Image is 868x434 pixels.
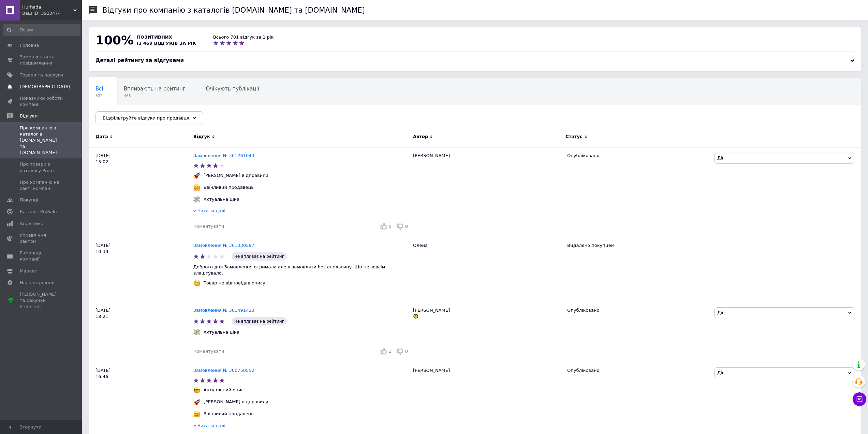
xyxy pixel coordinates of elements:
[20,250,63,262] span: Гаманець компанії
[567,367,709,374] div: Опубліковано
[202,172,270,179] div: [PERSON_NAME] відправили
[193,399,200,406] img: :rocket:
[232,252,287,261] span: Не впливає на рейтинг
[20,125,63,156] span: Про компанію з каталогів [DOMAIN_NAME] та [DOMAIN_NAME]
[717,310,723,315] span: Дії
[20,161,63,173] span: Про товари з каталогу Prom
[193,280,200,286] img: :face_with_monocle:
[103,115,189,121] span: Відфільтруйте відгуки про продавця
[89,104,178,130] div: Опубліковані без коментаря
[193,387,200,394] img: :nerd_face:
[197,423,225,428] span: Читати далі
[20,221,43,227] span: Аналітика
[20,54,63,66] span: Замовлення та повідомлення
[410,302,564,362] div: [PERSON_NAME]
[20,209,57,215] span: Каталог ProSale
[567,242,709,249] div: Видалено покупцем
[20,268,37,274] span: Маркет
[137,41,196,46] span: із 469 відгуків за рік
[567,153,709,159] div: Опубліковано
[95,134,108,140] span: Дата
[202,399,270,405] div: [PERSON_NAME] відправили
[565,134,583,140] span: Статус
[193,243,254,248] a: Замовлення № 361030587
[193,208,410,216] div: Читати далі
[202,280,267,286] div: Товар не відповідав опису
[89,147,193,237] div: [DATE] 15:02
[20,179,63,192] span: Про компанію на сайті компанії
[89,237,193,302] div: [DATE] 10:39
[193,134,210,140] span: Відгук
[410,147,564,237] div: [PERSON_NAME]
[22,4,73,10] span: Hurhada
[20,232,63,244] span: Управління сайтом
[95,33,133,47] span: 100%
[193,224,224,229] span: Коментувати
[20,304,63,310] div: Prom топ
[206,86,259,92] span: Очікують публікації
[388,349,391,354] span: 1
[197,208,225,213] span: Читати далі
[137,34,172,40] span: позитивних
[193,184,200,191] img: :hugging_face:
[95,86,103,92] span: Всі
[193,223,224,229] div: Коментувати
[20,280,55,286] span: Налаштування
[202,329,241,335] div: Актуальна ціна
[124,86,186,92] span: Впливають на рейтинг
[124,93,186,98] span: 468
[193,368,254,373] a: Замовлення № 360750552
[193,308,254,313] a: Замовлення № 361491423
[213,34,274,40] div: Всього 781 відгук за 1 рік
[202,184,255,191] div: Ввічливий продавець
[193,423,410,431] div: Читати далі
[717,155,723,160] span: Дії
[95,112,165,118] span: Опубліковані без комен...
[20,291,63,310] span: [PERSON_NAME] та рахунки
[232,317,287,325] span: Не впливає на рейтинг
[405,349,408,354] span: 0
[193,172,200,179] img: :rocket:
[193,329,200,336] img: :money_with_wings:
[193,153,254,158] a: Замовлення № 361261043
[20,72,63,78] span: Товари та послуги
[193,411,200,418] img: :hugging_face:
[20,95,63,108] span: Показники роботи компанії
[20,197,38,203] span: Покупці
[405,224,408,229] span: 0
[853,392,866,406] button: Чат з покупцем
[95,57,184,64] span: Деталі рейтингу за відгуками
[567,307,709,313] div: Опубліковано
[20,42,39,48] span: Головна
[3,24,80,36] input: Пошук
[202,387,246,393] div: Актуальний опис
[20,84,70,90] span: [DEMOGRAPHIC_DATA]
[717,370,723,375] span: Дії
[413,134,428,140] span: Автор
[193,196,200,203] img: :money_with_wings:
[22,10,82,16] div: Ваш ID: 3923474
[102,6,365,14] h1: Відгуки про компанію з каталогів [DOMAIN_NAME] та [DOMAIN_NAME]
[95,93,103,98] span: 832
[193,348,224,354] div: Коментувати
[20,113,38,119] span: Відгуки
[388,224,391,229] span: 0
[95,57,854,64] div: Деталі рейтингу за відгуками
[410,237,564,302] div: Олена
[193,264,410,276] p: Доброго дня.Замовлення отримала,але я замовляти без апельсину .Що не зовсім влаштувало.
[202,411,255,417] div: Ввічливий продавець
[202,196,241,202] div: Актуальна ціна
[89,302,193,362] div: [DATE] 18:21
[193,349,224,354] span: Коментувати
